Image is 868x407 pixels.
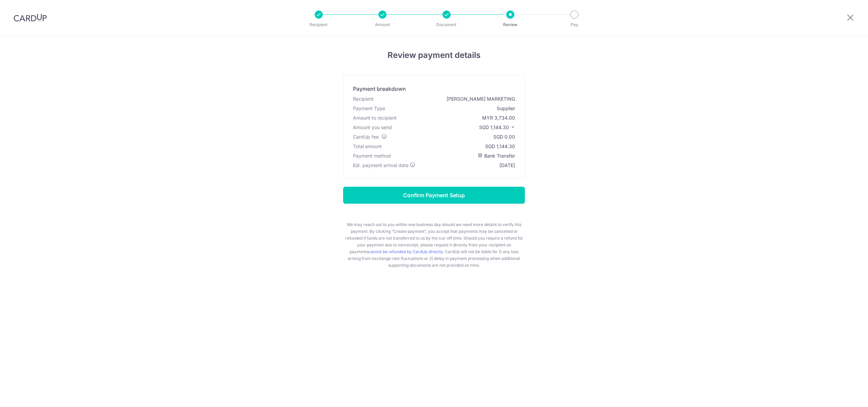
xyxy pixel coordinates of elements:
[485,143,515,150] div: SGD 1,144.30
[236,49,632,61] h4: Review payment details
[343,221,525,269] p: We may reach out to you within one business day should we need more details to verify this paymen...
[14,14,47,22] img: CardUp
[479,124,509,130] span: SGD 1,144.30
[499,162,515,169] div: [DATE]
[353,124,392,131] div: Amount you send
[421,21,472,28] p: Document
[294,21,344,28] p: Recipient
[353,85,406,93] div: Payment breakdown
[479,124,515,131] p: SGD 1,144.30
[447,96,515,102] div: [PERSON_NAME] MARKETING
[343,187,525,204] input: Confirm Payment Setup
[357,21,408,28] p: Amount
[353,162,415,169] div: Est. payment arrival date
[353,143,382,149] span: Total amount
[484,153,515,159] span: Bank Transfer
[353,134,379,140] span: CardUp fee
[353,152,391,159] div: Payment method
[353,96,374,102] div: Recipient
[482,115,515,121] div: MYR 3,734.00
[485,21,535,28] p: Review
[353,105,385,111] span: translation missing: en.account_steps.new_confirm_form.xb_payment.header.payment_type
[369,249,443,254] a: cannot be refunded by CardUp directly
[493,134,515,140] div: SGD 0.00
[825,387,861,404] iframe: Opens a widget where you can find more information
[549,21,599,28] p: Pay
[353,115,397,121] div: Amount to recipient
[497,105,515,112] div: Supplier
